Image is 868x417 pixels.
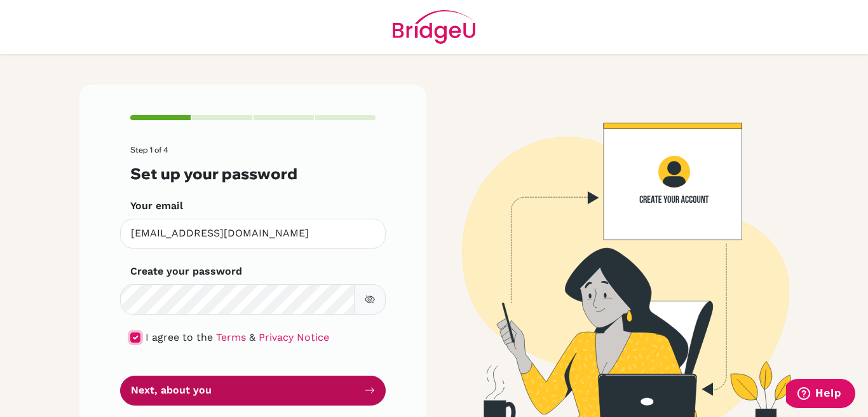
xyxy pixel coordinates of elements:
input: Insert your email* [120,219,386,249]
label: Your email [130,198,183,214]
button: Next, about you [120,376,386,406]
span: Step 1 of 4 [130,145,168,154]
h3: Set up your password [130,165,376,183]
a: Terms [216,331,246,343]
label: Create your password [130,264,242,279]
span: & [249,331,255,343]
iframe: Opens a widget where you can find more information [786,379,855,411]
a: Privacy Notice [259,331,329,343]
span: I agree to the [146,331,213,343]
